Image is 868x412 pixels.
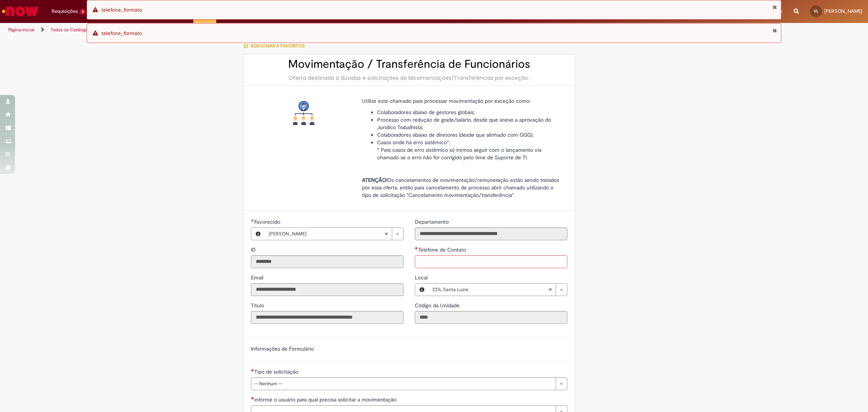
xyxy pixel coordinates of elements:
img: ServiceNow [1,4,40,19]
input: ID [251,255,403,268]
a: CDL Santa LuziaLimpar campo Local [429,284,567,296]
span: Necessários - Favorecido [254,218,282,225]
span: [PERSON_NAME] [824,8,862,14]
input: Email [251,283,403,296]
label: Somente leitura - Departamento [415,218,450,226]
span: Obrigatório Preenchido [251,219,254,222]
button: Fechar Notificação [772,4,777,10]
span: VL [814,9,819,14]
span: Telefone de Contato [418,246,468,253]
span: Utilize este chamado para processar movimentação por exceção como: [362,98,530,104]
label: Informações de Formulário [251,345,314,352]
abbr: Limpar campo Local [544,284,556,296]
span: -- Nenhum -- [254,378,552,390]
div: Oferta destinada à dúvidas e solicitações de Movimentações/Transferências por exceção. [251,74,567,82]
a: Todos os Catálogos [50,27,90,33]
span: Processo com redução de grade/salário, desde que anexo a aprovação do Jurídico Trabalhista; [377,116,551,131]
img: Movimentação / Transferência de Funcionários [292,101,316,125]
button: Local, Visualizar este registro CDL Santa Luzia [415,284,429,296]
strong: ATENÇÃO! [362,177,387,183]
button: Favorecido, Visualizar este registro Veronica Da Silva Leite [251,228,265,240]
span: Somente leitura - Código da Unidade [415,302,461,309]
input: Departamento [415,227,567,240]
span: Tipo de solicitação [254,368,300,375]
span: telefone_formato [101,6,142,13]
span: Necessários [251,397,254,400]
span: Colaboradores abaixo de gestores globais; [377,109,475,116]
h2: Movimentação / Transferência de Funcionários [251,58,567,70]
button: Fechar Notificação [772,27,777,34]
span: * Para casos de erro sistêmico só iremos seguir com o lançamento via chamado se o erro não for co... [377,146,541,161]
input: Código da Unidade [415,311,567,324]
span: [PERSON_NAME] [269,228,384,240]
span: telefone_formato [101,30,142,37]
span: Adicionar a Favoritos [251,43,305,49]
span: Necessários - informe o usuário para qual precisa solicitar a movimentação [254,396,398,403]
span: Somente leitura - ID [251,246,257,253]
span: Somente leitura - Título [251,302,266,309]
span: CDL Santa Luzia [432,284,548,296]
label: Somente leitura - ID [251,246,257,253]
a: Página inicial [8,27,34,33]
span: Somente leitura - Departamento [415,218,450,225]
span: Local [415,274,429,281]
span: 3 [79,9,86,15]
span: Requisições [52,8,78,15]
label: Somente leitura - Email [251,274,265,281]
input: Título [251,311,403,324]
span: Casos onde há erro sistêmico*. [377,139,450,146]
abbr: Limpar campo Favorecido [381,228,392,240]
label: Somente leitura - Título [251,302,266,309]
span: Necessários [415,247,418,250]
input: Telefone de Contato [415,255,567,268]
label: Somente leitura - Código da Unidade [415,302,461,309]
ul: Trilhas de página [6,23,573,37]
span: Os cancelamentos de movimentação/remuneração estão sendo tratados por essa oferta, então para can... [362,177,559,198]
span: Necessários [251,369,254,372]
span: Colaboradores abaixo de diretores (desde que alinhado com GGG); [377,131,534,138]
a: [PERSON_NAME]Limpar campo Favorecido [265,228,403,240]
